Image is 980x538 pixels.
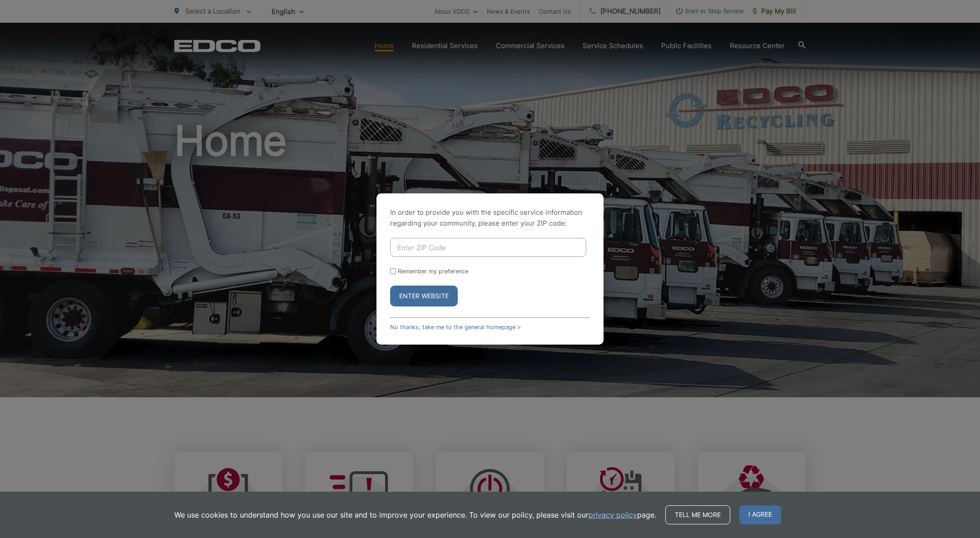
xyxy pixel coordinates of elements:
[665,505,730,524] a: Tell me more
[390,207,590,229] p: In order to provide you with the specific service information regarding your community, please en...
[390,286,458,306] button: Enter Website
[390,238,586,257] input: Enter ZIP Code
[739,505,781,524] span: I agree
[398,268,468,275] label: Remember my preference
[174,509,656,520] p: We use cookies to understand how you use our site and to improve your experience. To view our pol...
[390,324,521,331] a: No thanks, take me to the general homepage >
[589,509,637,520] a: privacy policy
